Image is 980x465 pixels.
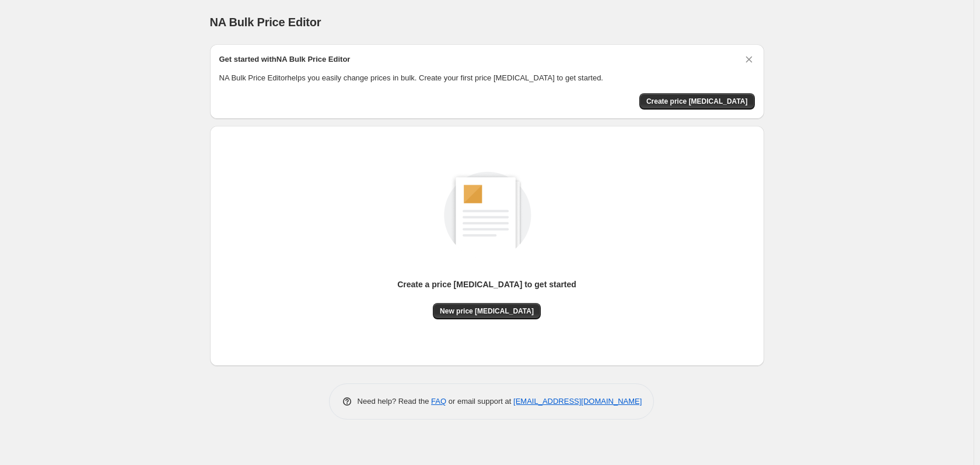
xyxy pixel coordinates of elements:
button: Create price change job [639,93,755,110]
p: NA Bulk Price Editor helps you easily change prices in bulk. Create your first price [MEDICAL_DAT... [219,72,755,84]
span: or email support at [446,397,513,406]
span: NA Bulk Price Editor [210,16,321,29]
span: New price [MEDICAL_DATA] [440,307,534,316]
a: [EMAIL_ADDRESS][DOMAIN_NAME] [513,397,642,406]
span: Create price [MEDICAL_DATA] [646,97,748,106]
button: Dismiss card [743,54,755,65]
span: Need help? Read the [358,397,432,406]
a: FAQ [431,397,446,406]
button: New price [MEDICAL_DATA] [433,303,541,319]
p: Create a price [MEDICAL_DATA] to get started [397,279,576,290]
h2: Get started with NA Bulk Price Editor [219,54,351,65]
